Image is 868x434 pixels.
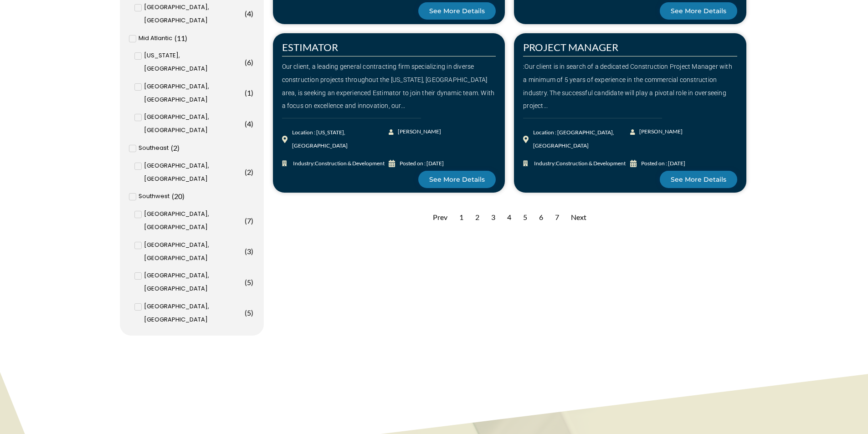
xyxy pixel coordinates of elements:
span: [US_STATE], [GEOGRAPHIC_DATA] [144,49,242,76]
div: 6 [534,206,548,229]
span: 11 [177,34,185,42]
span: [GEOGRAPHIC_DATA], [GEOGRAPHIC_DATA] [144,269,242,296]
span: ( [245,58,247,66]
span: ( [172,192,174,200]
span: 2 [247,168,251,176]
div: 1 [455,206,468,229]
span: Southeast [139,142,169,155]
span: Southwest [139,190,169,203]
div: Location : [GEOGRAPHIC_DATA], [GEOGRAPHIC_DATA] [533,126,630,153]
span: ) [251,278,253,286]
span: 1 [247,88,251,97]
span: [GEOGRAPHIC_DATA], [GEOGRAPHIC_DATA] [144,1,242,27]
span: 2 [173,143,177,152]
div: Our client, a leading general contracting firm specializing in diverse construction projects thro... [282,60,496,112]
span: ( [175,34,177,42]
span: ) [182,192,185,200]
span: ( [171,143,173,152]
span: [GEOGRAPHIC_DATA], [GEOGRAPHIC_DATA] [144,159,242,186]
span: ) [251,216,253,225]
span: ( [245,308,247,317]
span: ( [245,216,247,225]
span: ) [251,9,253,18]
span: ) [185,34,187,42]
span: ( [245,88,247,97]
span: 20 [174,192,182,200]
div: Posted on : [DATE] [641,157,685,170]
span: ( [245,278,247,286]
div: Prev [428,206,452,229]
span: ( [245,247,247,255]
span: [GEOGRAPHIC_DATA], [GEOGRAPHIC_DATA] [144,111,242,137]
span: 4 [247,9,251,18]
span: ) [251,308,253,317]
span: ( [245,9,247,18]
span: [PERSON_NAME] [395,125,441,138]
span: [GEOGRAPHIC_DATA], [GEOGRAPHIC_DATA] [144,239,242,265]
span: [GEOGRAPHIC_DATA], [GEOGRAPHIC_DATA] [144,300,242,327]
a: See More Details [660,171,737,188]
span: ( [245,168,247,176]
div: :Our client is in search of a dedicated Construction Project Manager with a minimum of 5 years of... [523,60,737,112]
span: See More Details [671,8,726,14]
span: ) [251,58,253,66]
span: Mid Atlantic [139,32,172,45]
div: Posted on : [DATE] [400,157,444,170]
span: 3 [247,247,251,255]
a: [PERSON_NAME] [389,125,442,138]
div: 3 [487,206,500,229]
span: Industry: [532,157,626,170]
div: 7 [550,206,564,229]
span: [PERSON_NAME] [637,125,683,138]
span: See More Details [671,176,726,183]
span: Construction & Development [315,160,385,167]
span: 4 [247,119,251,128]
span: See More Details [429,8,485,14]
span: ) [251,168,253,176]
a: Industry:Construction & Development [523,157,630,170]
a: See More Details [418,2,496,20]
div: Location : [US_STATE], [GEOGRAPHIC_DATA] [292,126,389,153]
div: Next [566,206,591,229]
span: ( [245,119,247,128]
a: See More Details [660,2,737,20]
a: PROJECT MANAGER [523,41,618,53]
span: ) [251,88,253,97]
span: Industry: [291,157,385,170]
span: 6 [247,58,251,66]
a: [PERSON_NAME] [630,125,683,138]
a: See More Details [418,171,496,188]
span: ) [251,119,253,128]
span: ) [251,247,253,255]
a: ESTIMATOR [282,41,338,53]
div: 2 [471,206,484,229]
span: Construction & Development [556,160,626,167]
div: 5 [519,206,532,229]
div: 4 [503,206,516,229]
span: 5 [247,278,251,286]
span: See More Details [429,176,485,183]
span: [GEOGRAPHIC_DATA], [GEOGRAPHIC_DATA] [144,208,242,234]
span: [GEOGRAPHIC_DATA], [GEOGRAPHIC_DATA] [144,80,242,107]
span: 7 [247,216,251,225]
a: Industry:Construction & Development [282,157,389,170]
span: 5 [247,308,251,317]
span: ) [177,143,180,152]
